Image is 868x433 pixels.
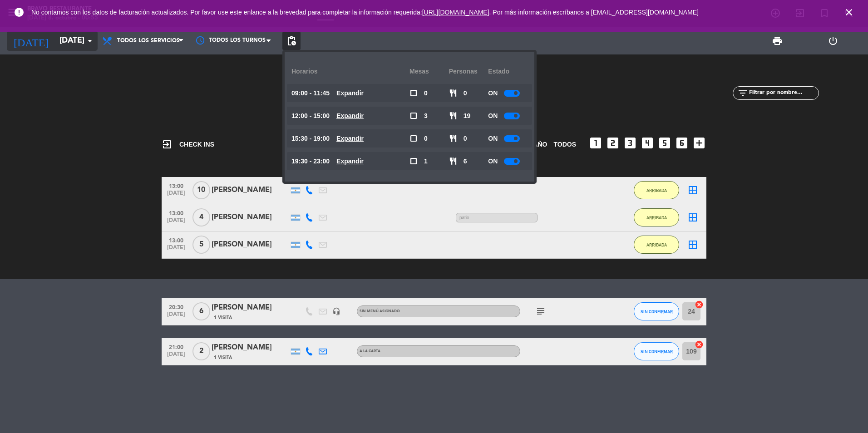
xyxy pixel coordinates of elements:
[489,9,699,16] a: . Por más información escríbanos a [EMAIL_ADDRESS][DOMAIN_NAME]
[424,156,428,167] span: 1
[212,212,289,223] div: [PERSON_NAME]
[409,112,418,120] span: check_box_outline_blank
[424,111,428,121] span: 3
[31,9,699,16] span: No contamos con los datos de facturación actualizados. Por favor use este enlance a la brevedad p...
[214,314,232,321] span: 1 Visita
[336,157,364,165] u: Expandir
[634,208,679,226] button: ARRIBADA
[165,341,187,352] span: 21:00
[646,215,667,220] span: ARRIBADA
[449,59,488,84] div: personas
[291,59,409,84] div: Horarios
[641,309,673,314] span: SIN CONFIRMAR
[692,136,706,150] i: add_box
[449,89,457,97] span: restaurant
[634,302,679,320] button: SIN CONFIRMAR
[424,133,428,144] span: 0
[286,35,297,46] span: pending_actions
[360,310,400,313] span: Sin menú asignado
[737,88,748,98] i: filter_list
[687,239,698,250] i: border_all
[409,59,449,84] div: Mesas
[162,139,173,150] i: exit_to_app
[634,342,679,360] button: SIN CONFIRMAR
[165,207,187,218] span: 13:00
[687,185,698,196] i: border_all
[409,134,418,143] span: check_box_outline_blank
[456,213,538,222] span: patio
[634,236,679,254] button: ARRIBADA
[488,133,498,144] span: ON
[634,181,679,199] button: ARRIBADA
[14,7,25,18] i: error
[165,245,187,255] span: [DATE]
[212,239,289,251] div: [PERSON_NAME]
[488,88,498,98] span: ON
[409,157,418,165] span: check_box_outline_blank
[641,349,673,354] span: SIN CONFIRMAR
[7,31,55,51] i: [DATE]
[192,302,210,320] span: 6
[165,190,187,201] span: [DATE]
[212,342,289,354] div: [PERSON_NAME]
[162,139,214,150] span: CHECK INS
[488,59,528,84] div: Estado
[828,35,838,46] i: power_settings_new
[212,184,289,196] div: [PERSON_NAME]
[192,236,210,254] span: 5
[336,112,364,119] u: Expandir
[409,89,418,97] span: check_box_outline_blank
[291,88,330,98] span: 09:00 - 11:45
[291,111,330,121] span: 12:00 - 15:00
[214,354,232,361] span: 1 Visita
[424,88,428,98] span: 0
[336,135,364,142] u: Expandir
[464,133,467,144] span: 0
[675,136,689,150] i: looks_6
[165,235,187,245] span: 13:00
[192,208,210,226] span: 4
[192,342,210,360] span: 2
[772,35,783,46] span: print
[623,136,637,150] i: looks_3
[84,35,95,46] i: arrow_drop_down
[695,340,704,349] i: cancel
[805,27,862,54] div: LOG OUT
[695,300,704,309] i: cancel
[165,301,187,312] span: 20:30
[687,212,698,223] i: border_all
[165,217,187,228] span: [DATE]
[646,242,667,247] span: ARRIBADA
[464,156,467,167] span: 6
[464,111,471,121] span: 19
[336,89,364,97] u: Expandir
[646,188,667,193] span: ARRIBADA
[212,302,289,314] div: [PERSON_NAME]
[588,136,603,150] i: looks_one
[332,307,340,315] i: headset_mic
[449,134,457,143] span: restaurant
[165,180,187,191] span: 13:00
[535,306,546,317] i: subject
[449,157,457,165] span: restaurant
[464,88,467,98] span: 0
[449,112,457,120] span: restaurant
[192,181,210,199] span: 10
[640,136,655,150] i: looks_4
[291,133,330,144] span: 15:30 - 19:00
[488,111,498,121] span: ON
[422,9,489,16] a: [URL][DOMAIN_NAME]
[165,351,187,362] span: [DATE]
[748,88,819,98] input: Filtrar por nombre...
[291,156,330,167] span: 19:30 - 23:00
[488,156,498,167] span: ON
[360,349,380,353] span: A LA CARTA
[165,311,187,322] span: [DATE]
[657,136,672,150] i: looks_5
[553,139,576,150] span: TODOS
[117,38,180,44] span: Todos los servicios
[843,7,854,18] i: close
[606,136,620,150] i: looks_two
